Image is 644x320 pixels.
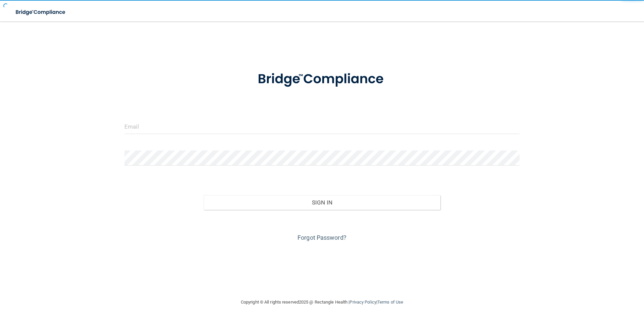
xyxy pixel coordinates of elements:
img: bridge_compliance_login_screen.278c3ca4.svg [10,5,72,19]
a: Privacy Policy [350,300,376,305]
a: Forgot Password? [298,234,346,241]
a: Terms of Use [377,300,403,305]
button: Sign In [204,195,441,210]
input: Email [124,119,520,134]
div: Copyright © All rights reserved 2025 @ Rectangle Health | | [200,291,444,313]
img: bridge_compliance_login_screen.278c3ca4.svg [244,62,400,97]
